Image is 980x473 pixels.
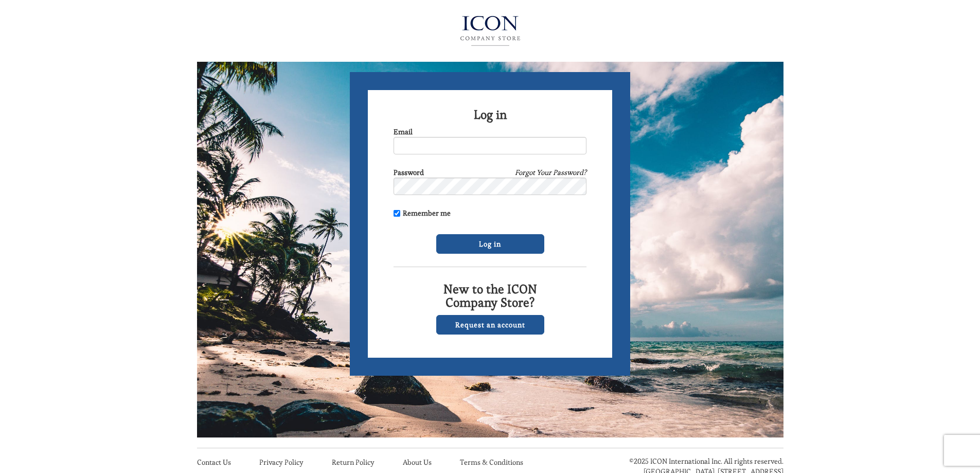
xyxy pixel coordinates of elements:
[436,315,544,335] a: Request an account
[394,283,586,310] h2: New to the ICON Company Store?
[460,458,523,467] a: Terms & Conditions
[332,458,375,467] a: Return Policy
[394,127,413,137] label: Email
[436,234,544,254] input: Log in
[394,167,424,178] label: Password
[394,108,586,121] h2: Log in
[403,458,432,467] a: About Us
[197,458,231,467] a: Contact Us
[515,167,586,178] a: Forgot Your Password?
[394,208,451,218] label: Remember me
[259,458,304,467] a: Privacy Policy
[394,210,400,217] input: Remember me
